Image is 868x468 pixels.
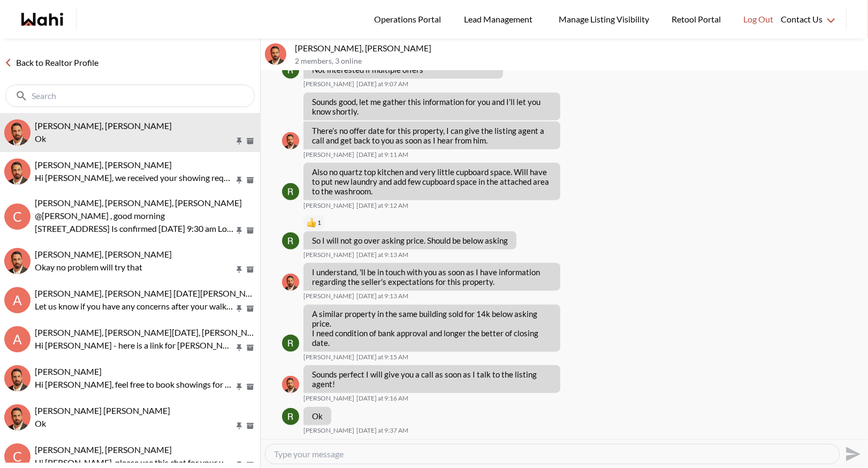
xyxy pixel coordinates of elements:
span: 1 [317,218,321,227]
div: Rita Kukendran, Behnam [265,43,286,65]
img: R [282,408,299,425]
div: Kin Mohamed, Behnam [4,365,31,391]
time: 2025-09-04T13:13:07.124Z [356,251,408,259]
div: Caroline Rouben, Behnam [4,158,31,185]
button: Pin [234,421,244,431]
img: R [4,119,31,146]
button: Archive [245,343,256,352]
p: Okay no problem will try that [35,261,234,274]
p: Also no quartz top kitchen and very little cupboard space. Will have to put new laundry and add f... [312,167,552,196]
img: R [282,183,299,200]
p: Ok [312,411,323,421]
img: R [282,232,299,250]
span: [PERSON_NAME], [PERSON_NAME][DATE], [PERSON_NAME], [PERSON_NAME], [PERSON_NAME] [35,327,409,337]
span: [PERSON_NAME] [303,80,354,88]
button: Archive [245,421,256,431]
span: [PERSON_NAME], [PERSON_NAME] [35,444,172,455]
button: Pin [234,343,244,352]
time: 2025-09-04T13:11:41.127Z [356,150,408,159]
div: Behnam Fazili [282,274,299,291]
button: Pin [234,382,244,391]
p: Hi [PERSON_NAME], we received your showing requests - exciting 🎉 . We will be in touch shortly. [35,171,234,184]
p: I understand, 'll be in touch with you as soon as I have information regarding the seller's expec... [312,267,552,286]
a: Wahi homepage [21,13,63,26]
p: Ok [35,132,234,145]
p: A similar property in the same building sold for 14k below asking price. I need condition of bank... [312,309,552,348]
span: [PERSON_NAME] [303,251,354,259]
div: A [4,287,31,313]
span: [PERSON_NAME], [PERSON_NAME] [35,120,172,131]
img: R [282,62,299,79]
p: @[PERSON_NAME] , good morning [35,209,234,222]
button: Archive [245,137,256,146]
img: B [282,376,299,393]
div: Reaction list [303,214,521,231]
button: Pin [234,137,244,146]
div: C [4,203,31,230]
span: Lead Management [464,12,536,26]
div: Rita Kukendran [282,62,299,79]
div: A [4,326,31,352]
span: [PERSON_NAME] [PERSON_NAME] [35,405,170,416]
img: R [265,43,286,65]
img: K [4,365,31,391]
input: Search [32,90,231,101]
img: B [282,274,299,291]
span: [PERSON_NAME] [303,150,354,159]
div: Behnam Fazili [282,376,299,393]
p: Hi [PERSON_NAME] - here is a link for [PERSON_NAME] calendar so you can book in a time to speak w... [35,339,234,352]
button: Pin [234,176,244,185]
img: C [4,158,31,185]
time: 2025-09-04T13:12:00.641Z [356,201,408,210]
p: There’s no offer date for this property, I can give the listing agent a call and get back to you ... [312,126,552,145]
button: Pin [234,265,244,274]
span: [PERSON_NAME] [303,292,354,300]
span: Manage Listing Visibility [555,12,652,26]
span: [PERSON_NAME] [303,426,354,435]
span: [PERSON_NAME], [PERSON_NAME] [35,160,172,170]
button: Archive [245,265,256,274]
p: So I will not go over asking price. Should be below asking [312,236,508,245]
div: Rita Kukendran [282,335,299,352]
button: Archive [245,176,256,185]
span: [PERSON_NAME], [PERSON_NAME] [DATE][PERSON_NAME], [PERSON_NAME] [35,288,337,298]
span: Log Out [743,12,773,26]
time: 2025-09-04T13:15:28.098Z [356,353,408,361]
span: [PERSON_NAME] [303,394,354,403]
button: Reactions: like [307,218,321,227]
div: Josh Hortaleza, Behnam [4,248,31,274]
time: 2025-09-04T13:16:57.687Z [356,394,408,403]
p: [STREET_ADDRESS] Is confirmed [DATE] 9:30 am Looking forward to meet you [DATE] Thanks [35,222,234,235]
time: 2025-09-04T13:13:10.513Z [356,292,408,300]
span: [PERSON_NAME] [303,353,354,361]
button: Send [840,442,864,466]
p: Sounds good, let me gather this information for you and I’ll let you know shortly. [312,97,552,116]
div: Muhammad Ali Zaheer, Behnam [4,404,31,431]
p: [PERSON_NAME], [PERSON_NAME] [295,43,864,54]
span: [PERSON_NAME], [PERSON_NAME] [35,249,172,259]
button: Archive [245,226,256,235]
div: Rita Kukendran, Behnam [4,119,31,146]
span: Operations Portal [374,12,445,26]
span: [PERSON_NAME] [303,201,354,210]
p: Let us know if you have any concerns after your walk through and we can assist you in whatever wa... [35,300,234,313]
p: Hi [PERSON_NAME], feel free to book showings for these properties as per your convenience and we ... [35,378,234,391]
span: [PERSON_NAME] [35,366,102,376]
time: 2025-09-04T13:37:52.879Z [356,426,408,435]
div: Behnam Fazili [282,132,299,149]
button: Archive [245,382,256,391]
div: Rita Kukendran [282,232,299,250]
div: Rita Kukendran [282,183,299,200]
img: B [282,132,299,149]
p: 2 members , 3 online [295,57,864,66]
time: 2025-09-04T13:07:26.532Z [356,80,408,88]
p: Ok [35,417,234,430]
button: Archive [245,304,256,313]
img: J [4,248,31,274]
textarea: Type your message [274,449,831,459]
img: R [282,335,299,352]
span: Retool Portal [672,12,724,26]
